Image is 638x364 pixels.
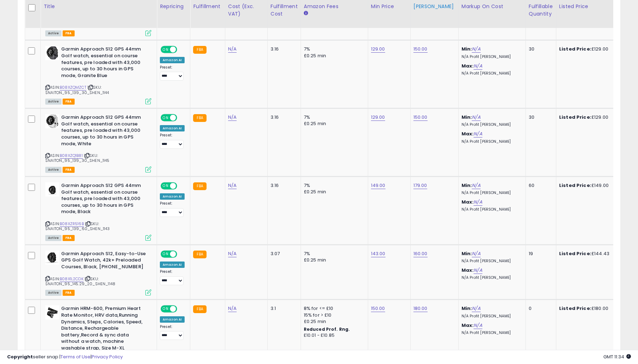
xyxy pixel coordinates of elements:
span: FBA [63,99,75,105]
div: Amazon AI [160,193,185,200]
div: Repricing [160,3,187,10]
a: B08XZR516B [60,221,84,227]
span: All listings currently available for purchase on Amazon [45,235,62,241]
b: Min: [462,305,472,312]
a: N/A [472,46,480,53]
p: N/A Profit [PERSON_NAME] [462,314,520,319]
a: B08XZQ1B81 [60,153,83,159]
a: N/A [472,114,480,121]
span: All listings currently available for purchase on Amazon [45,167,62,173]
div: £10.01 - £10.85 [304,333,362,339]
div: £144.43 [559,251,618,257]
p: N/A Profit [PERSON_NAME] [462,139,520,144]
a: N/A [228,46,237,53]
div: £0.25 min [304,189,362,195]
span: ON [161,306,170,312]
a: N/A [228,250,237,257]
div: Amazon AI [160,57,185,63]
div: £129.00 [559,46,618,52]
div: ASIN: [45,182,151,240]
div: Preset: [160,201,185,217]
div: 3.1 [271,305,295,312]
div: £129.00 [559,114,618,121]
a: N/A [474,267,482,274]
a: 129.00 [371,114,385,121]
div: 3.07 [271,251,295,257]
span: All listings currently available for purchase on Amazon [45,99,62,105]
b: Max: [462,322,474,329]
span: FBA [63,30,75,36]
b: Listed Price: [559,114,591,121]
div: 7% [304,46,362,52]
span: FBA [63,167,75,173]
b: Min: [462,250,472,257]
a: N/A [474,130,482,137]
div: Preset: [160,133,185,149]
img: 41beTFMaxpL._SL40_.jpg [45,114,59,128]
p: N/A Profit [PERSON_NAME] [462,275,520,280]
div: 7% [304,251,362,257]
a: N/A [472,305,480,312]
a: 150.00 [413,114,428,121]
b: Garmin HRM-600, Premium Heart Rate Monitor, HRV data,Running Dynamics, Steps, Calories, Speed, Di... [61,305,147,353]
div: £149.00 [559,182,618,189]
div: £0.25 min [304,318,362,325]
a: 149.00 [371,182,385,189]
img: 41VkcoH6jOL._SL40_.jpg [45,46,59,60]
b: Reduced Prof. Rng. [304,326,350,332]
b: Garmin Approach S12 GPS 44mm Golf watch, essential on course features, pre loaded with 43,000 cou... [61,46,147,81]
small: Amazon Fees. [304,10,308,17]
span: FBA [63,290,75,296]
div: 7% [304,114,362,121]
div: ASIN: [45,46,151,104]
div: Preset: [160,324,185,340]
span: ON [161,47,170,53]
b: Garmin Approach S12 GPS 44mm Golf watch, essential on course features, pre loaded with 43,000 cou... [61,114,147,149]
small: FBA [193,182,206,190]
div: 0 [529,305,551,312]
span: All listings currently available for purchase on Amazon [45,30,62,36]
div: Preset: [160,65,185,81]
img: 412Ai11yTwL._SL40_.jpg [45,251,59,265]
div: ASIN: [45,251,151,295]
span: ON [161,115,170,121]
a: N/A [474,63,482,70]
div: Fulfillment [193,3,222,10]
span: | SKU: SNAITON_95_139_60_SHEN_1143 [45,221,110,231]
div: Markup on Cost [462,3,523,10]
b: Listed Price: [559,250,591,257]
img: 31hoIh0XTBL._SL40_.jpg [45,182,59,196]
a: 143.00 [371,250,385,257]
a: Terms of Use [60,353,91,360]
a: N/A [472,182,480,189]
div: £0.25 min [304,257,362,263]
span: OFF [176,251,187,257]
span: 2025-08-18 11:34 GMT [603,353,631,360]
span: OFF [176,115,187,121]
small: FBA [193,46,206,54]
div: 19 [529,251,551,257]
div: 3.16 [271,46,295,52]
div: Amazon AI [160,262,185,268]
div: seller snap | | [7,354,123,360]
b: Listed Price: [559,46,591,52]
div: Cost (Exc. VAT) [228,3,265,18]
a: B08X1L2CDK [60,276,83,282]
span: ON [161,183,170,189]
b: Min: [462,114,472,121]
a: N/A [474,199,482,206]
div: £0.25 min [304,121,362,127]
div: 15% for > £10 [304,312,362,318]
small: FBA [193,251,206,258]
div: Min Price [371,3,407,10]
div: Preset: [160,269,185,285]
a: N/A [472,250,480,257]
a: 150.00 [413,46,428,53]
div: Amazon Fees [304,3,365,10]
b: Listed Price: [559,182,591,189]
a: 160.00 [413,250,428,257]
a: 179.00 [413,182,427,189]
b: Garmin Approach S12 GPS 44mm Golf watch, essential on course features, pre loaded with 43,000 cou... [61,182,147,217]
div: £180.00 [559,305,618,312]
b: Min: [462,46,472,52]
